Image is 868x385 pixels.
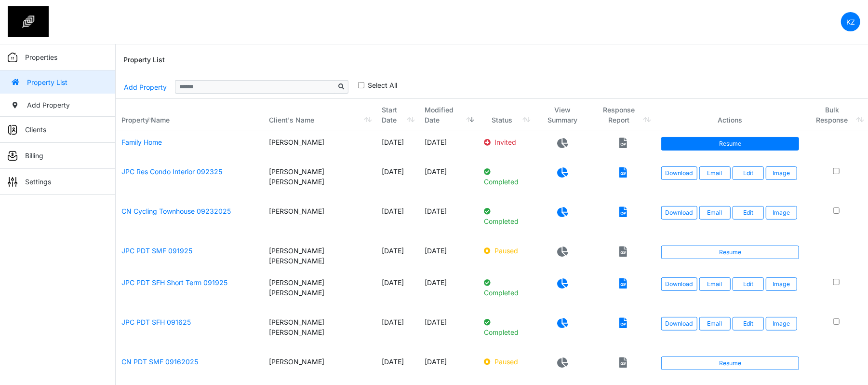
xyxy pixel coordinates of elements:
[264,161,376,200] td: [PERSON_NAME] [PERSON_NAME]
[484,166,529,187] p: Completed
[264,200,376,240] td: [PERSON_NAME]
[419,131,478,161] td: [DATE]
[264,99,376,131] th: Client's Name: activate to sort column ascending
[661,137,800,151] a: Resume
[376,272,419,311] td: [DATE]
[699,206,731,220] button: Email
[805,99,868,131] th: Bulk Response: activate to sort column ascending
[661,357,800,370] a: Resume
[699,277,731,291] button: Email
[376,311,419,351] td: [DATE]
[484,206,529,226] p: Completed
[484,317,529,337] p: Completed
[376,131,419,161] td: [DATE]
[733,277,764,291] a: Edit
[591,99,655,131] th: Response Report: activate to sort column ascending
[376,161,419,200] td: [DATE]
[8,125,17,135] img: sidemenu_client.png
[846,17,855,27] p: KZ
[25,124,46,135] p: Clients
[479,99,534,131] th: Status: activate to sort column ascending
[419,161,478,200] td: [DATE]
[123,79,167,96] a: Add Property
[661,317,697,330] a: Download
[484,277,529,298] p: Completed
[121,138,162,146] a: Family Home
[484,137,529,147] p: Invited
[766,166,797,180] button: Image
[264,311,376,351] td: [PERSON_NAME] [PERSON_NAME]
[484,357,529,367] p: Paused
[121,278,227,287] a: JPC PDT SFH Short Term 091925
[264,351,376,380] td: [PERSON_NAME]
[661,277,697,291] a: Download
[8,6,49,37] img: spp logo
[419,99,478,131] th: Modified Date: activate to sort column ascending
[699,317,731,330] button: Email
[376,351,419,380] td: [DATE]
[8,53,17,62] img: sidemenu_properties.png
[8,151,17,161] img: sidemenu_billing.png
[841,12,860,31] a: KZ
[661,166,697,180] a: Download
[175,80,335,94] input: Sizing example input
[25,52,57,62] p: Properties
[655,99,805,131] th: Actions
[264,272,376,311] td: [PERSON_NAME] [PERSON_NAME]
[116,99,264,131] th: Property Name: activate to sort column ascending
[121,357,198,366] a: CN PDT SMF 09162025
[376,240,419,272] td: [DATE]
[123,56,165,64] h6: Property List
[766,317,797,330] button: Image
[661,246,800,259] a: Resume
[121,247,192,255] a: JPC PDT SMF 091925
[376,200,419,240] td: [DATE]
[419,272,478,311] td: [DATE]
[368,80,397,90] label: Select All
[264,240,376,272] td: [PERSON_NAME] [PERSON_NAME]
[419,240,478,272] td: [DATE]
[733,206,764,220] a: Edit
[419,200,478,240] td: [DATE]
[264,131,376,161] td: [PERSON_NAME]
[484,246,529,256] p: Paused
[766,206,797,220] button: Image
[8,177,17,187] img: sidemenu_settings.png
[733,317,764,330] a: Edit
[419,311,478,351] td: [DATE]
[121,207,231,215] a: CN Cycling Townhouse 09232025
[534,99,591,131] th: View Summary
[661,206,697,220] a: Download
[733,166,764,180] a: Edit
[121,167,222,176] a: JPC Res Condo Interior 092325
[766,277,797,291] button: Image
[699,166,731,180] button: Email
[376,99,419,131] th: Start Date: activate to sort column ascending
[419,351,478,380] td: [DATE]
[25,151,43,161] p: Billing
[121,318,191,326] a: JPC PDT SFH 091625
[25,177,51,187] p: Settings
